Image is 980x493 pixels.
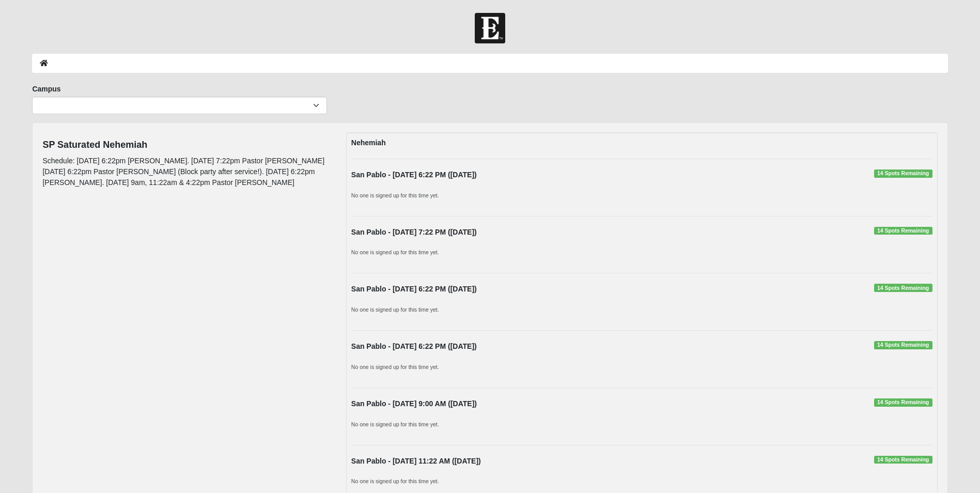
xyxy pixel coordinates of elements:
[351,249,439,255] small: No one is signed up for this time yet.
[874,227,932,235] span: 14 Spots Remaining
[874,284,932,292] span: 14 Spots Remaining
[351,399,477,408] strong: San Pablo - [DATE] 9:00 AM ([DATE])
[351,364,439,370] small: No one is signed up for this time yet.
[874,170,932,178] span: 14 Spots Remaining
[351,478,439,484] small: No one is signed up for this time yet.
[351,285,477,293] strong: San Pablo - [DATE] 6:22 PM ([DATE])
[475,13,505,43] img: Church of Eleven22 Logo
[874,398,932,407] span: 14 Spots Remaining
[42,156,330,188] p: Schedule: [DATE] 6:22pm [PERSON_NAME]. [DATE] 7:22pm Pastor [PERSON_NAME] [DATE] 6:22pm Pastor [P...
[42,140,330,151] h4: SP Saturated Nehemiah
[351,171,477,179] strong: San Pablo - [DATE] 6:22 PM ([DATE])
[32,84,60,94] label: Campus
[351,228,477,236] strong: San Pablo - [DATE] 7:22 PM ([DATE])
[874,456,932,464] span: 14 Spots Remaining
[351,138,386,147] strong: Nehemiah
[351,342,477,350] strong: San Pablo - [DATE] 6:22 PM ([DATE])
[874,341,932,349] span: 14 Spots Remaining
[351,457,481,465] strong: San Pablo - [DATE] 11:22 AM ([DATE])
[351,421,439,427] small: No one is signed up for this time yet.
[351,306,439,313] small: No one is signed up for this time yet.
[351,192,439,198] small: No one is signed up for this time yet.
